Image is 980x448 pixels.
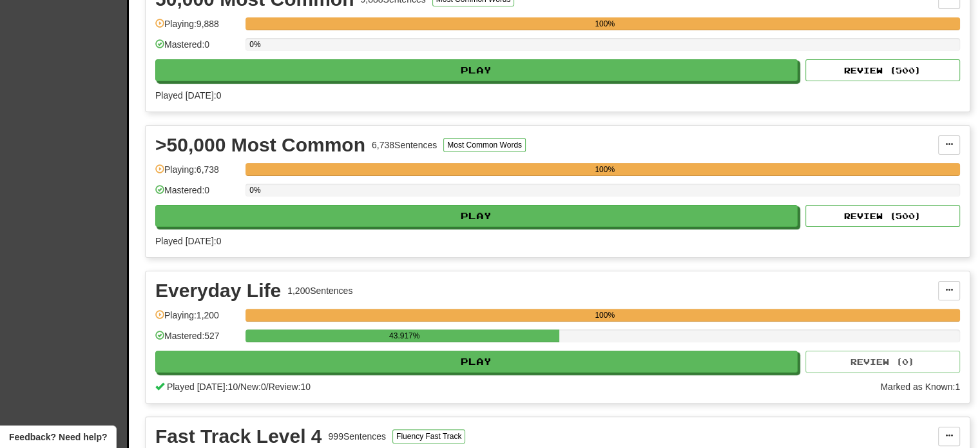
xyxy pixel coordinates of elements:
div: Playing: 6,738 [155,163,239,184]
div: 43.917% [249,329,559,342]
button: Play [155,59,798,81]
button: Review (0) [805,351,960,373]
div: Everyday Life [155,281,281,300]
div: 100% [249,17,960,30]
button: Most Common Words [443,138,526,152]
span: Review: 10 [269,382,311,392]
div: Playing: 9,888 [155,17,239,39]
div: >50,000 Most Common [155,135,365,155]
div: 1,200 Sentences [287,284,352,297]
button: Play [155,351,798,373]
div: Mastered: 0 [155,184,239,205]
div: Mastered: 527 [155,329,239,351]
div: 100% [249,309,960,322]
button: Review (500) [805,205,960,227]
span: Played [DATE]: 0 [155,90,221,101]
span: Played [DATE]: 10 [167,382,238,392]
button: Play [155,205,798,227]
div: 100% [249,163,960,176]
span: / [238,382,240,392]
button: Fluency Fast Track [392,429,465,443]
div: 999 Sentences [329,430,387,443]
span: New: 0 [240,382,266,392]
span: Played [DATE]: 0 [155,236,221,246]
span: / [266,382,269,392]
div: 6,738 Sentences [372,139,437,151]
div: Fast Track Level 4 [155,427,322,446]
div: Playing: 1,200 [155,309,239,330]
span: Open feedback widget [9,431,107,443]
div: Mastered: 0 [155,38,239,59]
div: Marked as Known: 1 [880,380,960,393]
button: Review (500) [805,59,960,81]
